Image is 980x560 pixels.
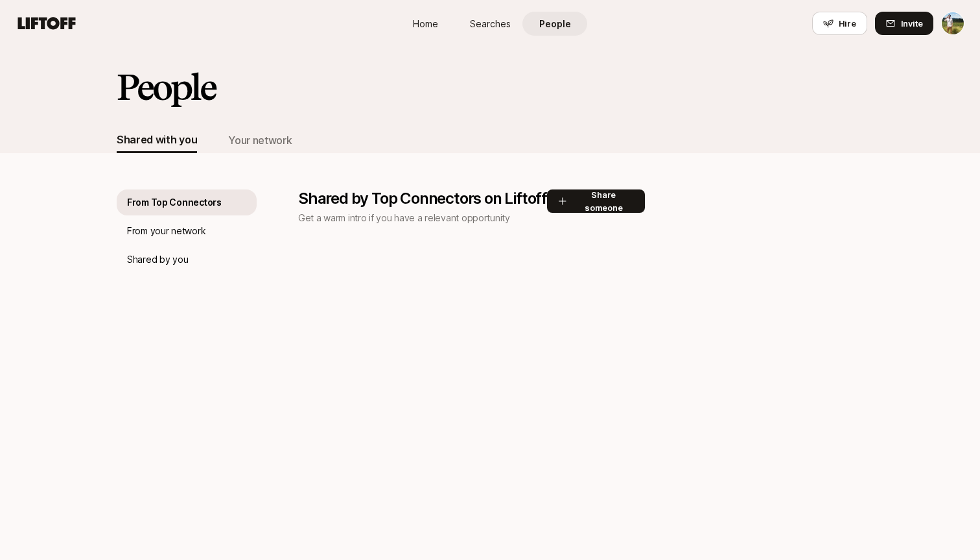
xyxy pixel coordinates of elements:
[547,189,645,213] button: Share someone
[127,195,222,210] p: From Top Connectors
[901,17,923,30] span: Invite
[413,17,438,30] span: Home
[393,12,458,36] a: Home
[941,12,964,35] button: Tyler Kieft
[539,17,571,30] span: People
[522,12,587,36] a: People
[117,131,197,148] div: Shared with you
[228,127,292,153] button: Your network
[298,210,547,226] p: Get a warm intro if you have a relevant opportunity
[117,67,215,106] h2: People
[875,12,933,35] button: Invite
[470,17,511,30] span: Searches
[127,252,188,267] p: Shared by you
[228,132,292,149] div: Your network
[298,189,547,208] p: Shared by Top Connectors on Liftoff
[942,12,964,34] img: Tyler Kieft
[812,12,867,35] button: Hire
[117,127,197,153] button: Shared with you
[458,12,522,36] a: Searches
[127,223,205,239] p: From your network
[839,17,856,30] span: Hire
